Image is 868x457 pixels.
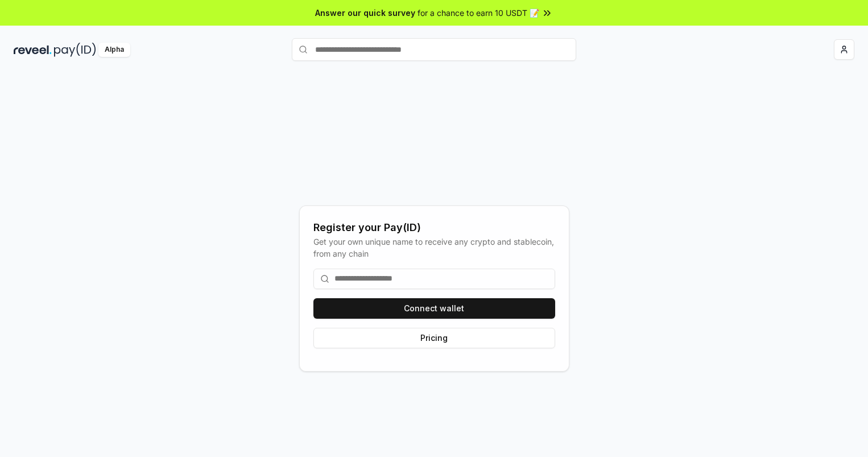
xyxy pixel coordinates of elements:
img: pay_id [54,43,96,57]
span: Answer our quick survey [315,7,415,19]
div: Register your Pay(ID) [313,220,555,236]
span: for a chance to earn 10 USDT 📝 [418,7,539,19]
div: Alpha [98,43,130,57]
img: reveel_dark [14,43,52,57]
button: Pricing [313,328,555,348]
div: Get your own unique name to receive any crypto and stablecoin, from any chain [313,236,555,260]
button: Connect wallet [313,298,555,319]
